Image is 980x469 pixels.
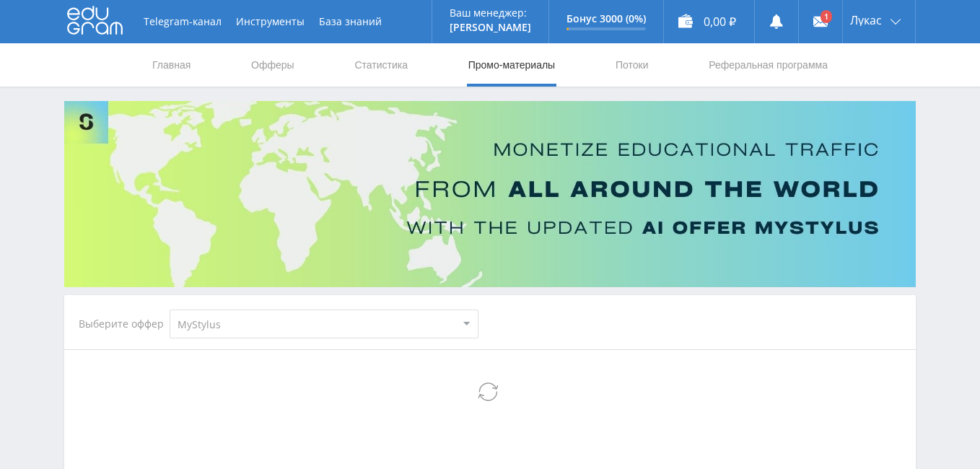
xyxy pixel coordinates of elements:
[64,101,916,287] img: Banner
[353,43,409,87] a: Статистика
[450,7,531,19] p: Ваш менеджер:
[614,43,650,87] a: Потоки
[450,22,531,33] p: [PERSON_NAME]
[151,43,192,87] a: Главная
[250,43,296,87] a: Офферы
[467,43,556,87] a: Промо-материалы
[707,43,829,87] a: Реферальная программа
[566,13,646,25] p: Бонус 3000 (0%)
[79,318,170,330] div: Выберите оффер
[850,14,882,26] span: Лукас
